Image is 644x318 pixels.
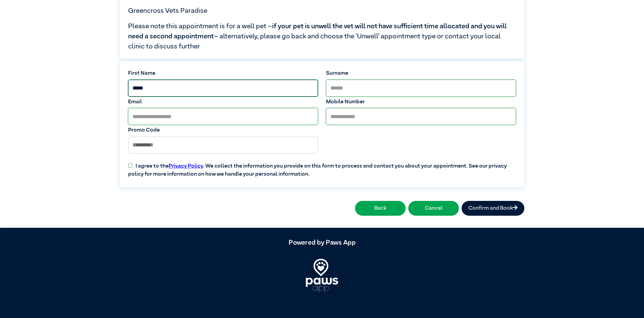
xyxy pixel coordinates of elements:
a: Privacy Policy [169,164,203,169]
input: I agree to thePrivacy Policy. We collect the information you provide on this form to process and ... [128,163,133,168]
label: I agree to the . We collect the information you provide on this form to process and contact you a... [124,157,520,178]
span: Please note this appointment is for a well pet – – alternatively, please go back and choose the ‘... [128,21,516,51]
label: Email [128,98,318,106]
button: Cancel [408,201,459,216]
span: Greencross Vets Paradise [128,7,207,14]
label: Mobile Number [326,98,516,106]
span: if your pet is unwell the vet will not have sufficient time allocated and you will need a second ... [128,23,507,40]
h5: Powered by Paws App [120,239,524,247]
label: Surname [326,69,516,77]
label: First Name [128,69,318,77]
img: PawsApp [306,259,338,292]
label: Promo Code [128,126,318,134]
button: Confirm and Book [462,201,524,216]
button: Back [355,201,406,216]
